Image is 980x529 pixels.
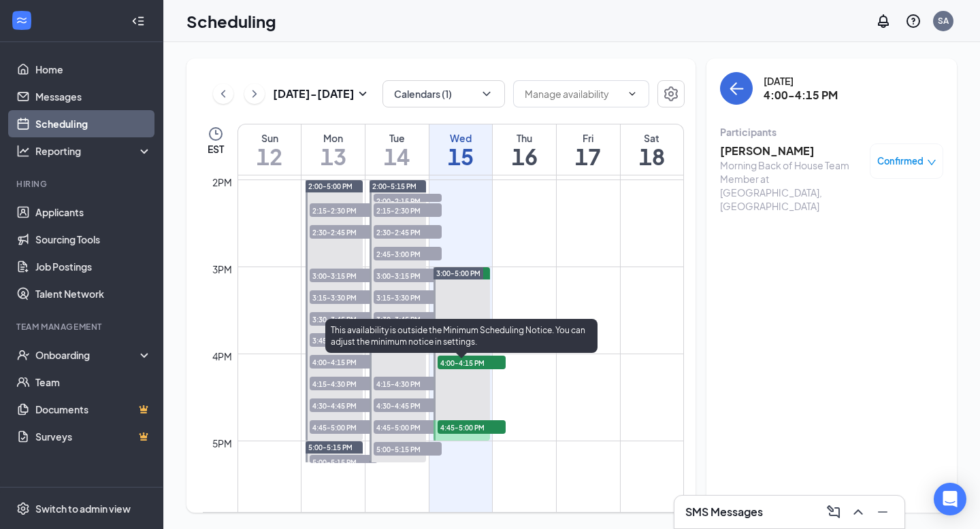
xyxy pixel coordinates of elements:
[35,280,152,307] a: Talent Network
[436,269,480,278] span: 3:00-5:00 PM
[186,10,276,33] h1: Scheduling
[557,131,620,145] div: Fri
[16,502,30,515] svg: Settings
[216,86,230,102] svg: ChevronLeft
[213,84,233,104] button: ChevronLeft
[525,86,621,101] input: Manage availability
[374,247,442,260] span: 2:45-3:00 PM
[728,80,745,97] svg: ArrowLeft
[35,253,152,280] a: Job Postings
[905,13,921,29] svg: QuestionInfo
[685,505,763,519] h3: SMS Messages
[248,86,261,102] svg: ChevronRight
[210,436,235,451] div: 5pm
[310,203,378,217] span: 2:15-2:30 PM
[16,144,30,158] svg: Analysis
[355,86,371,102] svg: SmallChevronDown
[938,15,949,27] div: SA
[308,182,353,191] span: 2:00-5:00 PM
[365,131,429,145] div: Tue
[208,126,224,142] svg: Clock
[374,312,442,326] span: 3:30-3:45 PM
[301,131,365,145] div: Mon
[493,145,556,168] h1: 16
[238,131,301,145] div: Sun
[310,312,378,326] span: 3:30-3:45 PM
[210,175,235,190] div: 2pm
[872,501,894,523] button: Minimize
[374,225,442,239] span: 2:30-2:45 PM
[720,125,943,139] div: Participants
[621,145,683,168] h1: 18
[720,158,863,213] div: Morning Back of House Team Member at [GEOGRAPHIC_DATA], [GEOGRAPHIC_DATA]
[764,88,838,103] h3: 4:00-4:15 PM
[374,290,442,304] span: 3:15-3:30 PM
[325,319,598,353] div: This availability is outside the Minimum Scheduling Notice. You can adjust the minimum notice in ...
[301,124,365,175] a: October 13, 2025
[621,124,683,175] a: October 18, 2025
[310,398,378,412] span: 4:30-4:45 PM
[35,348,140,362] div: Onboarding
[244,84,265,104] button: ChevronRight
[35,396,152,423] a: DocumentsCrown
[429,131,493,145] div: Wed
[438,420,506,434] span: 4:45-5:00 PM
[35,199,152,226] a: Applicants
[310,377,378,390] span: 4:15-4:30 PM
[374,377,442,390] span: 4:15-4:30 PM
[210,262,235,277] div: 3pm
[35,110,152,137] a: Scheduling
[823,501,845,523] button: ComposeMessage
[374,269,442,282] span: 3:00-3:15 PM
[374,194,442,207] span: 2:00-2:15 PM
[273,86,355,101] h3: [DATE] - [DATE]
[621,131,683,145] div: Sat
[35,502,131,515] div: Switch to admin view
[15,14,29,27] svg: WorkstreamLogo
[238,145,301,168] h1: 12
[557,145,620,168] h1: 17
[308,443,353,452] span: 5:00-5:15 PM
[720,72,753,105] button: back-button
[374,398,442,412] span: 4:30-4:45 PM
[438,356,506,369] span: 4:00-4:15 PM
[310,420,378,434] span: 4:45-5:00 PM
[310,355,378,369] span: 4:00-4:15 PM
[238,124,301,175] a: October 12, 2025
[877,154,924,168] span: Confirmed
[210,349,235,364] div: 4pm
[382,80,505,107] button: Calendars (1)ChevronDown
[720,143,863,158] h3: [PERSON_NAME]
[480,87,493,101] svg: ChevronDown
[657,80,685,107] button: Settings
[16,178,149,190] div: Hiring
[310,225,378,239] span: 2:30-2:45 PM
[847,501,869,523] button: ChevronUp
[310,455,378,468] span: 5:00-5:15 PM
[372,182,416,191] span: 2:00-5:15 PM
[35,226,152,253] a: Sourcing Tools
[365,145,429,168] h1: 14
[826,504,842,520] svg: ComposeMessage
[764,74,838,88] div: [DATE]
[627,88,638,99] svg: ChevronDown
[301,145,365,168] h1: 13
[934,483,966,515] div: Open Intercom Messenger
[35,144,152,158] div: Reporting
[429,145,493,168] h1: 15
[310,269,378,282] span: 3:00-3:15 PM
[374,442,442,456] span: 5:00-5:15 PM
[16,321,149,332] div: Team Management
[365,124,429,175] a: October 14, 2025
[493,131,556,145] div: Thu
[557,124,620,175] a: October 17, 2025
[310,290,378,304] span: 3:15-3:30 PM
[16,348,30,362] svg: UserCheck
[850,504,866,520] svg: ChevronUp
[208,142,224,156] span: EST
[875,504,891,520] svg: Minimize
[310,333,378,347] span: 3:45-4:00 PM
[35,369,152,396] a: Team
[875,13,892,29] svg: Notifications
